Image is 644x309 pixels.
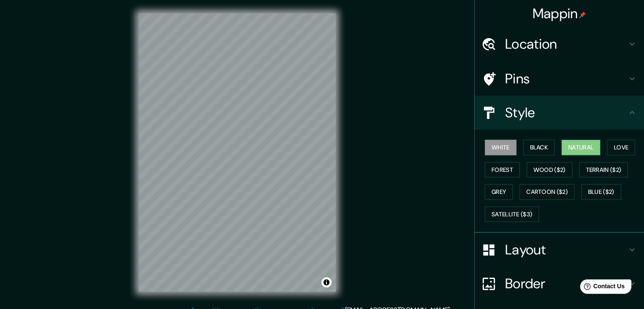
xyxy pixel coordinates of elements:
img: pin-icon.png [579,11,586,18]
button: Cartoon ($2) [520,184,575,200]
h4: Style [505,104,627,121]
button: Wood ($2) [527,162,572,178]
button: Blue ($2) [581,184,621,200]
button: Toggle attribution [321,277,332,287]
button: Black [523,140,555,155]
iframe: Help widget launcher [569,276,635,300]
button: Satellite ($3) [485,207,539,222]
div: Border [475,267,644,301]
div: Pins [475,62,644,96]
h4: Layout [505,241,627,258]
div: Layout [475,233,644,267]
button: Love [607,140,635,155]
button: White [485,140,517,155]
button: Grey [485,184,513,200]
h4: Border [505,275,627,292]
h4: Location [505,36,627,52]
h4: Pins [505,70,627,87]
div: Location [475,27,644,61]
button: Terrain ($2) [579,162,628,178]
div: Style [475,96,644,130]
button: Forest [485,162,520,178]
canvas: Map [139,14,336,292]
button: Natural [561,140,600,155]
h4: Mappin [533,5,586,22]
